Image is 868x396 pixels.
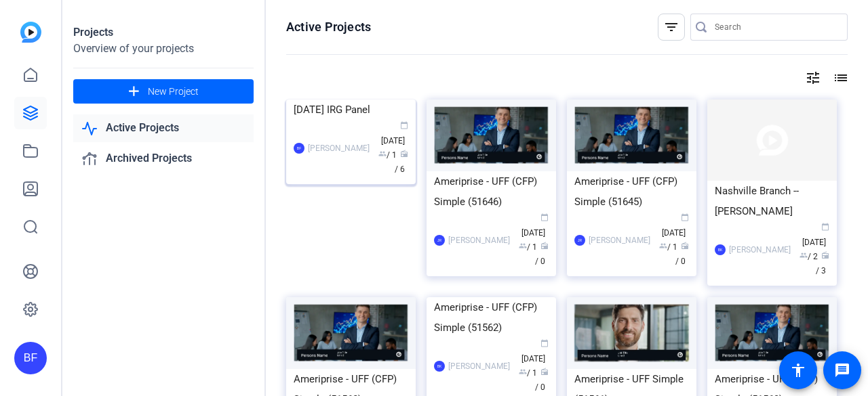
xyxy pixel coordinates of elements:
div: [PERSON_NAME] [729,243,791,257]
span: group [519,242,527,250]
button: New Project [73,79,254,104]
div: Ameriprise - UFF (CFP) Simple (51562) [434,297,549,338]
span: radio [540,242,549,250]
span: [DATE] [521,340,549,364]
div: Ameriprise - UFF (CFP) Simple (51645) [574,171,689,212]
span: radio [400,150,408,158]
span: New Project [148,85,199,99]
span: group [378,150,387,158]
span: group [800,251,808,259]
div: Ameriprise - UFF (CFP) Simple (51646) [434,171,549,212]
div: BK [715,244,726,255]
span: calendar_today [400,121,408,129]
div: BF [14,342,47,374]
span: / 0 [535,242,549,266]
div: [PERSON_NAME] [589,234,650,247]
span: group [519,368,527,376]
span: calendar_today [821,223,829,231]
span: / 0 [535,368,549,392]
div: [DATE] IRG Panel [294,100,408,120]
span: group [659,242,667,250]
a: Active Projects [73,114,254,142]
div: [PERSON_NAME] [448,359,510,373]
span: / 3 [816,252,829,276]
span: / 1 [659,242,677,252]
span: radio [821,251,829,259]
span: radio [540,368,549,376]
div: Nashville Branch -- [PERSON_NAME] [715,181,829,221]
mat-icon: tune [805,70,821,86]
mat-icon: message [834,362,850,378]
span: calendar_today [681,213,689,221]
div: Projects [73,24,254,41]
mat-icon: add [125,83,142,100]
span: / 6 [395,150,408,174]
a: Archived Projects [73,145,254,173]
h1: Active Projects [286,19,371,35]
div: JR [574,235,585,246]
span: / 0 [675,242,689,266]
span: / 2 [800,252,818,261]
input: Search [715,19,837,35]
span: / 1 [519,242,537,252]
div: [PERSON_NAME] [308,141,370,155]
div: BF [294,143,304,154]
div: BK [434,361,445,372]
span: / 1 [519,368,537,378]
mat-icon: accessibility [790,362,806,378]
span: radio [681,242,689,250]
div: Overview of your projects [73,41,254,57]
div: [PERSON_NAME] [448,234,510,247]
span: / 1 [378,150,397,160]
span: calendar_today [540,213,549,221]
span: calendar_today [540,339,549,347]
mat-icon: filter_list [663,19,679,35]
img: blue-gradient.svg [20,22,41,43]
mat-icon: list [831,70,848,86]
div: JR [434,235,445,246]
